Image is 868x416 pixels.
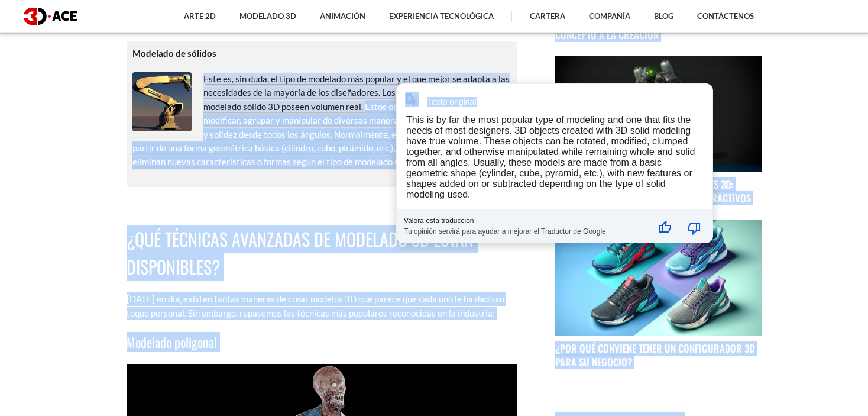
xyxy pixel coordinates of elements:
img: imagen de publicación de blog [555,56,762,173]
img: Modelado de sólidos 3D [132,72,192,131]
div: This is by far the most popular type of modeling and one that fits the needs of most designers. 3... [406,115,695,199]
font: Este es, sin duda, el tipo de modelado más popular y el que mejor se adapta a las necesidades de ... [132,73,510,167]
img: imagen de publicación de blog [555,220,762,336]
div: Texto original [427,97,477,107]
font: Modelado de sólidos [132,48,216,59]
button: Mala traducción [680,213,708,241]
div: Valora esta traducción [404,217,647,225]
font: ¿Qué técnicas avanzadas de modelado 3D están disponibles? [127,225,474,280]
button: Buena traducción [650,213,679,241]
font: [DATE] en día, existen tantas maneras de crear modelos 3D que parece que cada uno le ha dado su t... [127,294,504,318]
div: Tu opinión servirá para ayudar a mejorar el Traductor de Google [404,225,647,236]
a: imagen de publicación de blog ¿Por qué conviene tener un configurador 3D para su negocio? [555,220,762,369]
a: imagen de publicación de blog Guía para el modelado de personajes 3D: Creación de personajes digi... [555,56,762,206]
font: ¿Por qué conviene tener un configurador 3D para su negocio? [555,341,754,369]
font: Modelado poligonal [127,333,217,351]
